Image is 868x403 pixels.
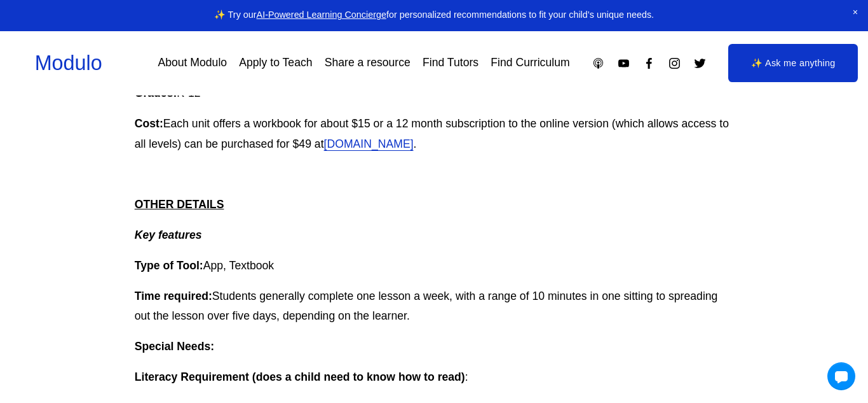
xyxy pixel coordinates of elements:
a: YouTube [617,57,630,70]
a: Share a resource [325,52,410,74]
a: AI-Powered Learning Concierge [257,10,386,20]
a: Apple Podcasts [592,57,605,70]
a: Find Curriculum [491,52,569,74]
a: Instagram [668,57,681,70]
em: Key features [135,229,202,241]
a: ✨ Ask me anything [728,44,858,82]
strong: Literacy Requirement (does a child need to know how to read) [135,371,465,383]
p: Each unit offers a workbook for about $15 or a 12 month subscription to the online version (which... [135,114,734,155]
strong: Cost: [135,117,163,130]
p: Students generally complete one lesson a week, with a range of 10 minutes in one sitting to sprea... [135,286,734,327]
strong: Time required: [135,290,212,302]
strong: Type of Tool: [135,259,203,272]
strong: OTHER DETAILS [135,198,224,211]
a: About Modulo [158,52,227,74]
a: Apply to Teach [239,52,312,74]
a: Facebook [642,57,656,70]
strong: Special Needs: [135,340,214,353]
a: Find Tutors [423,52,478,74]
p: : [135,367,734,388]
p: App, Textbook [135,256,734,276]
a: Twitter [693,57,707,70]
a: Modulo [35,52,102,74]
a: [DOMAIN_NAME] [324,138,414,150]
